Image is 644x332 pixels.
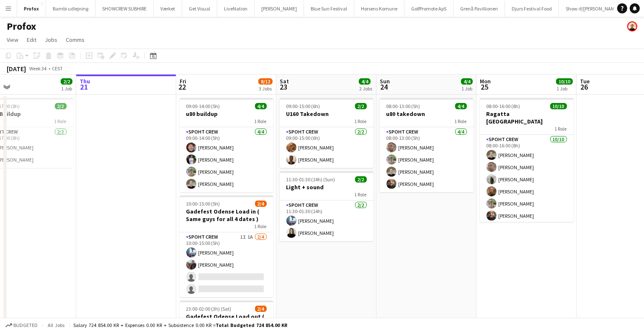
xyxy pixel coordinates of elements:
[404,0,453,17] button: GolfPromote ApS
[182,0,217,17] button: Get Visual
[41,34,61,45] a: Jobs
[217,0,255,17] button: LiveNation
[559,0,626,17] button: Show-if/[PERSON_NAME]
[627,21,637,31] app-user-avatar: Armando NIkol Irom
[45,36,57,44] span: Jobs
[13,322,38,328] span: Budgeted
[28,65,49,72] span: Week 34
[7,36,18,44] span: View
[354,0,404,17] button: Horsens Komune
[52,65,63,72] div: CEST
[453,0,505,17] button: Grenå Pavillionen
[66,36,85,44] span: Comms
[46,322,66,328] span: All jobs
[62,34,88,45] a: Comms
[17,0,46,17] button: Profox
[27,36,36,44] span: Edit
[7,20,36,33] h1: Profox
[154,0,182,17] button: Værket
[216,322,287,328] span: Total Budgeted 724 854.00 KR
[95,0,154,17] button: SHOWCREW SUBHIRE
[3,34,22,45] a: View
[23,34,40,45] a: Edit
[505,0,559,17] button: Djurs Festival Food
[4,321,39,330] button: Budgeted
[7,64,26,73] div: [DATE]
[73,322,287,328] div: Salary 724 854.00 KR + Expenses 0.00 KR + Subsistence 0.00 KR =
[46,0,95,17] button: Bambi udlejning
[304,0,354,17] button: Blue Sun Festival
[255,0,304,17] button: [PERSON_NAME]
